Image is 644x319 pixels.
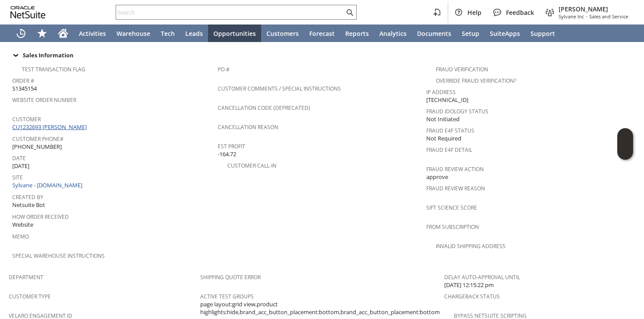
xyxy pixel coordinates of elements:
[9,49,635,61] td: Sales Information
[111,25,156,42] a: Warehouse
[340,25,374,42] a: Reports
[586,13,587,20] span: -
[12,84,37,93] span: S1345154
[12,154,26,162] a: Date
[436,66,488,73] a: Fraud Verification
[213,29,256,38] span: Opportunities
[417,29,451,38] span: Documents
[200,273,261,281] a: Shipping Quote Error
[74,25,111,42] a: Activities
[485,25,525,42] a: SuiteApps
[12,252,105,259] a: Special Warehouse Instructions
[426,173,448,181] span: approve
[426,185,485,192] a: Fraud Review Reason
[11,6,46,18] svg: logo
[426,96,468,104] span: [TECHNICAL_ID]
[180,25,208,42] a: Leads
[444,293,500,300] a: Chargeback Status
[261,25,304,42] a: Customers
[426,108,488,115] a: Fraud Idology Status
[345,29,369,38] span: Reports
[200,293,254,300] a: Active Test Groups
[32,25,53,42] div: Shortcuts
[227,162,276,169] a: Customer Call-in
[444,281,494,289] span: [DATE] 12:15:22 pm
[12,143,62,151] span: [PHONE_NUMBER]
[12,181,85,189] a: Sylvane - [DOMAIN_NAME]
[218,150,236,158] span: -164.72
[559,5,628,13] span: [PERSON_NAME]
[426,204,477,211] a: Sift Science Score
[531,29,555,38] span: Support
[12,174,23,181] a: Site
[9,49,632,61] div: Sales Information
[16,28,26,39] svg: Recent Records
[117,29,150,38] span: Warehouse
[11,25,32,42] a: Recent Records
[12,213,69,221] a: How Order Received
[58,28,68,39] svg: Home
[456,25,485,42] a: Setup
[436,242,506,250] a: Invalid Shipping Address
[525,25,560,42] a: Support
[116,7,344,18] input: Search
[344,7,355,18] svg: Search
[12,162,29,170] span: [DATE]
[309,29,335,38] span: Forecast
[467,8,481,17] span: Help
[218,66,230,73] a: PO #
[379,29,407,38] span: Analytics
[462,29,479,38] span: Setup
[426,88,456,96] a: IP Address
[374,25,412,42] a: Analytics
[185,29,203,38] span: Leads
[9,293,51,300] a: Customer Type
[617,128,633,160] iframe: Click here to launch Oracle Guided Learning Help Panel
[156,25,180,42] a: Tech
[9,273,43,281] a: Department
[12,123,89,131] a: CU1232693 [PERSON_NAME]
[53,25,74,42] a: Home
[12,221,33,229] span: Website
[426,134,461,143] span: Not Required
[506,8,534,17] span: Feedback
[22,66,85,73] a: Test Transaction Flag
[589,13,628,20] span: Sales and Service
[12,96,76,104] a: Website Order Number
[79,29,106,38] span: Activities
[444,273,520,281] a: Delay Auto-Approval Until
[559,13,584,20] span: Sylvane Inc
[436,77,516,84] a: Override Fraud Verification?
[12,233,29,240] a: Memo
[208,25,261,42] a: Opportunities
[266,29,299,38] span: Customers
[617,144,633,160] span: Oracle Guided Learning Widget. To move around, please hold and drag
[426,223,479,231] a: From Subscription
[12,135,64,143] a: Customer Phone#
[426,115,460,123] span: Not Initiated
[218,143,245,150] a: Est Profit
[12,201,45,209] span: Netsuite Bot
[37,28,47,39] svg: Shortcuts
[161,29,175,38] span: Tech
[218,104,310,112] a: Cancellation Code (deprecated)
[490,29,520,38] span: SuiteApps
[12,193,43,201] a: Created By
[200,300,440,316] span: page layout:grid view,product highlights:hide,brand_acc_button_placement:bottom,brand_acc_button_...
[426,165,484,173] a: Fraud Review Action
[304,25,340,42] a: Forecast
[426,127,474,134] a: Fraud E4F Status
[412,25,456,42] a: Documents
[218,123,278,131] a: Cancellation Reason
[426,146,472,154] a: Fraud E4F Detail
[12,77,34,84] a: Order #
[12,116,41,123] a: Customer
[218,85,341,92] a: Customer Comments / Special Instructions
